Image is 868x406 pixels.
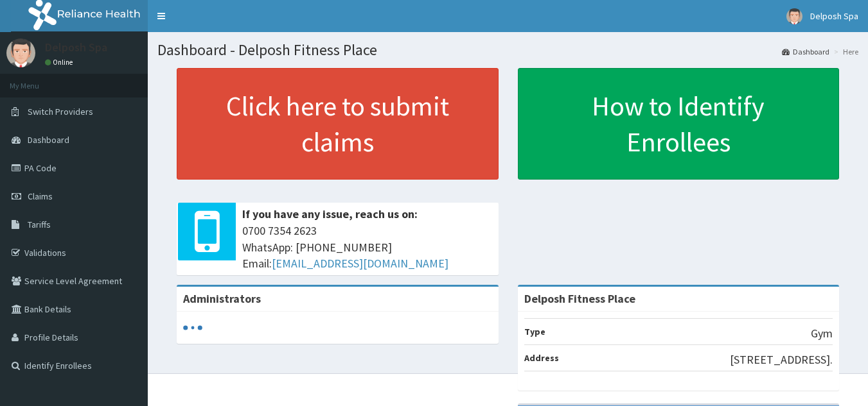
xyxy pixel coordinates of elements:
a: How to Identify Enrollees [518,68,840,180]
a: Dashboard [782,46,829,57]
span: Switch Providers [28,106,93,117]
span: 0700 7354 2623 WhatsApp: [PHONE_NUMBER] Email: [242,223,492,272]
p: Delposh Spa [45,42,107,53]
img: User Image [786,8,802,24]
a: Click here to submit claims [177,68,499,180]
b: If you have any issue, reach us on: [242,207,418,221]
p: [STREET_ADDRESS]. [730,351,833,368]
a: [EMAIL_ADDRESS][DOMAIN_NAME] [272,256,448,271]
span: Claims [28,190,53,202]
p: Gym [811,325,833,342]
span: Tariffs [28,219,51,230]
strong: Delposh Fitness Place [524,291,635,306]
img: User Image [6,38,35,67]
li: Here [831,46,858,57]
span: Dashboard [28,134,69,146]
b: Administrators [183,291,261,306]
h1: Dashboard - Delposh Fitness Place [157,42,858,58]
a: Online [45,58,76,67]
span: Delposh Spa [810,10,858,22]
b: Address [524,352,559,364]
b: Type [524,326,545,337]
svg: audio-loading [183,318,202,337]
